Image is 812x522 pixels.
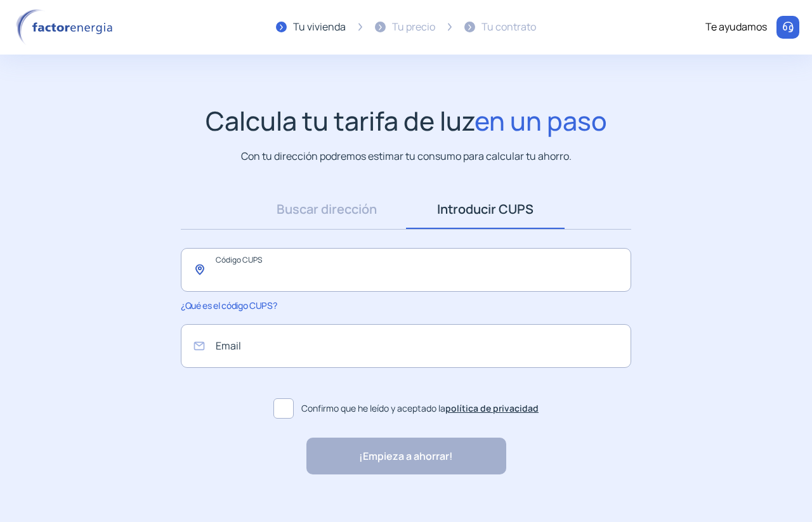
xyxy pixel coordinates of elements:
[247,190,406,229] a: Buscar dirección
[406,190,565,229] a: Introducir CUPS
[13,9,121,46] img: logo factor
[782,21,794,34] img: llamar
[481,19,536,36] div: Tu contrato
[206,105,607,136] h1: Calcula tu tarifa de luz
[392,19,435,36] div: Tu precio
[301,401,539,415] span: Confirmo que he leído y aceptado la
[445,402,539,414] a: política de privacidad
[241,148,572,164] p: Con tu dirección podremos estimar tu consumo para calcular tu ahorro.
[475,103,607,138] span: en un paso
[293,19,346,36] div: Tu vivienda
[705,19,767,36] div: Te ayudamos
[181,299,277,311] span: ¿Qué es el código CUPS?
